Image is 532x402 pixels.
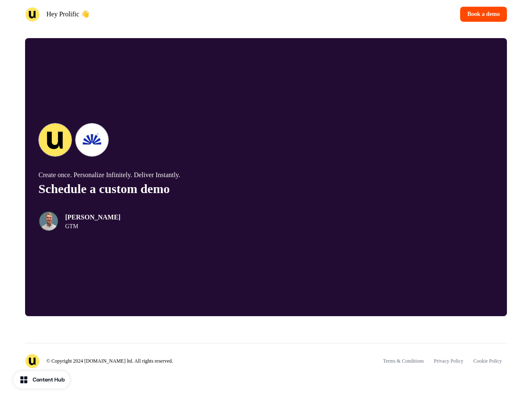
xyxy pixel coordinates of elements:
p: [PERSON_NAME] [65,212,120,222]
p: Create once. Personalize Infinitely. Deliver Instantly. [38,170,266,180]
div: Content Hub [33,376,65,384]
button: Content Hub [13,371,70,389]
p: © Copyright 2024 [DOMAIN_NAME] ltd. All rights reserved. [46,358,173,364]
p: Hey Prolific 👋 [46,9,89,19]
p: Schedule a custom demo [38,182,266,196]
p: GTM [65,223,120,230]
a: Privacy Policy [429,353,468,368]
iframe: Calendly Scheduling Page [326,52,494,303]
a: Cookie Policy [468,353,507,368]
a: Terms & Conditions [378,353,429,368]
button: Book a demo [460,7,507,22]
